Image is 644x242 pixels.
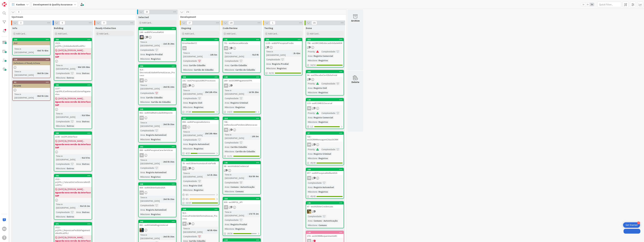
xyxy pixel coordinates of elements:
[76,120,81,123] div: Area
[13,38,50,45] div: 393dsd
[181,120,219,124] div: 856 - wsRAPesquisaHistorico
[247,90,248,94] span: :
[223,117,260,120] div: 314
[140,116,144,120] div: GN
[317,91,318,94] span: :
[181,84,219,88] div: CP
[227,32,237,35] span: Add Card...
[306,73,344,77] div: 94 - wsICRecebeCertObitoFetal
[229,101,230,105] span: :
[138,64,176,105] a: 350914 - SincronizaEstadoInformatizacao_ProcessAPTime in [GEOGRAPHIC_DATA]:20d 5h 10mComplexidade...
[81,114,91,117] div: 91d 55m
[266,62,271,66] div: Area
[66,124,75,128] div: Outros
[76,72,81,75] div: Area
[13,81,50,84] div: 92
[318,120,329,124] div: Registos
[54,84,92,86] div: 365
[308,132,344,134] div: 97
[306,70,344,73] div: 302
[16,3,25,6] span: Kanban
[307,120,317,124] div: Milestone
[140,48,154,52] div: Complexidade
[224,64,229,67] div: Area
[182,130,204,137] div: Time in [GEOGRAPHIC_DATA]
[154,129,154,132] span: :
[306,98,344,101] div: 126
[188,101,188,105] span: :
[36,49,36,52] span: :
[307,86,312,90] div: Area
[181,46,219,50] div: RB
[55,76,65,79] div: Milestone
[76,65,77,69] span: :
[138,27,176,62] a: 233144 - wsBUPiConsultaRGGLSTime in [GEOGRAPHIC_DATA]:22d 2h 29mComplexidade:Area:Registo Predial...
[315,50,315,53] span: :
[223,38,261,73] a: 161731 - wsAlteracaoMoradaRBTime in [GEOGRAPHIC_DATA]:91d 9hComplexidade:Area:Cartão CidadãoMiles...
[234,105,235,109] span: :
[181,117,219,120] div: 337
[54,135,92,139] div: 1136 - wsSPAJInterface
[235,68,256,72] div: Cartão de Cidadão
[13,58,50,61] div: 103
[139,65,176,77] div: 350914 - SincronizaEstadoInformatizacao_Process
[140,83,162,90] div: Time in [GEOGRAPHIC_DATA]
[271,62,271,66] span: :
[335,111,336,115] span: :
[140,108,176,110] div: 343
[13,38,50,41] div: 393
[306,106,344,110] div: RB
[139,30,176,34] div: 144 - wsBUPiConsultaRGG
[182,51,209,58] div: Time in [GEOGRAPHIC_DATA]
[224,97,238,100] div: Complexidade
[65,124,66,128] span: :
[223,78,260,83] div: 269 - wsSICRIMPagamentoTPA
[292,52,292,55] span: :
[267,46,269,48] span: 12
[183,117,219,120] div: 337
[36,94,49,98] div: 86d 5h 12m
[223,128,260,132] div: RB
[36,94,36,98] span: :
[306,132,344,142] div: 97725 - wsSICRIMMensagemCitiusSICRIM
[224,105,234,109] div: Milestone
[271,62,289,66] div: Registo Predial
[181,76,219,78] div: 305
[140,65,176,67] div: 350
[181,76,219,83] div: 305101 - wsICPesquisaSIRICProcessos
[139,108,176,115] div: 343862 - wsRAValMatriculaObtImposto
[182,105,193,109] div: Milestone
[224,39,260,41] div: 161
[597,2,621,7] input: Quick Filter...
[140,96,145,99] div: Area
[230,129,233,131] span: 5
[14,70,36,77] div: Time in [GEOGRAPHIC_DATA]
[224,84,228,88] div: AP
[13,61,50,65] div: Definitions of Ready & Done
[54,84,92,96] div: 3651137 - sapSPAJConfirmacaoEstornoPagamentos
[150,57,150,61] span: :
[306,38,344,45] div: 315796 - wsSIRCOMExtincaoEntidadeNSR
[13,41,50,45] div: dsd
[183,76,219,78] div: 305
[181,38,219,41] div: 394
[182,97,197,100] div: Complexidade
[321,50,335,53] div: Complexidade
[80,114,81,117] span: :
[55,100,91,107] b: Aguarda nova versão da interface SAP
[269,71,274,75] span: 32/32
[54,83,92,129] a: 3651137 - sapSPAJConfirmacaoEstornoPagamentos[DATE] By [PERSON_NAME]...Aguarda nova versão da int...
[309,46,311,48] span: 6
[264,38,302,75] a: 2551139 - wsBUPiPesquisaPredioTime in [GEOGRAPHIC_DATA]:2h 42mComplexidade:Area:Registo PredialMi...
[335,50,336,53] span: :
[162,85,162,89] span: :
[223,38,260,41] div: 161
[55,112,80,119] div: Time in [GEOGRAPHIC_DATA]
[229,64,230,67] span: :
[182,59,197,63] div: Complexidade
[140,35,144,39] img: LS
[224,46,228,50] div: RB
[162,42,162,46] span: :
[145,53,145,56] span: :
[139,116,176,120] div: GN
